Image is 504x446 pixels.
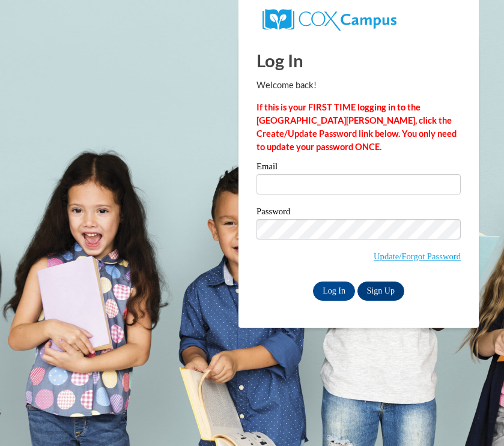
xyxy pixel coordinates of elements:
img: COX Campus [263,9,396,31]
p: Welcome back! [257,79,461,92]
label: Email [257,162,461,174]
input: Log In [313,282,355,301]
label: Password [257,207,461,219]
a: COX Campus [263,14,396,24]
a: Sign Up [357,282,404,301]
h1: Log In [257,48,461,73]
strong: If this is your FIRST TIME logging in to the [GEOGRAPHIC_DATA][PERSON_NAME], click the Create/Upd... [257,102,457,152]
a: Update/Forgot Password [374,252,461,261]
